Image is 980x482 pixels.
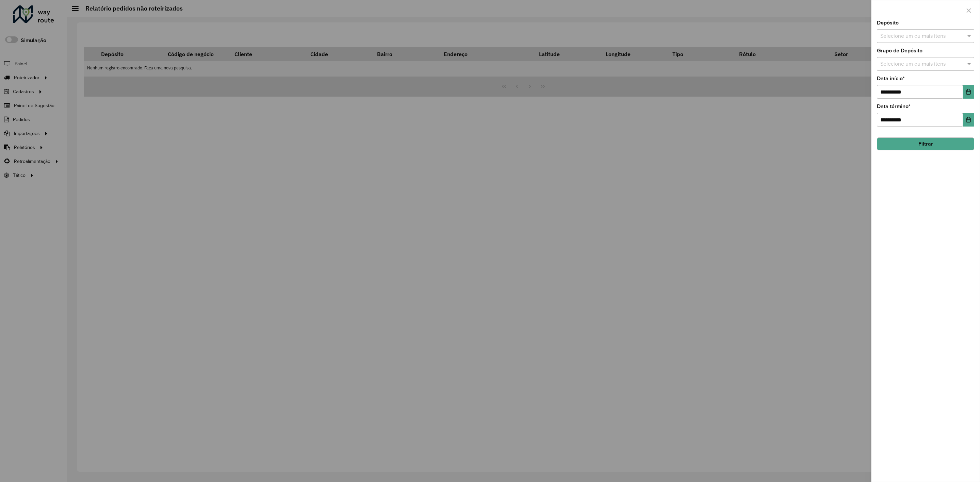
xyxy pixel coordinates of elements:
button: Choose Date [963,113,974,127]
button: Filtrar [877,137,974,150]
label: Data término [877,102,911,111]
label: Depósito [877,19,899,27]
button: Choose Date [963,85,974,99]
label: Grupo de Depósito [877,47,922,55]
label: Data início [877,74,905,83]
